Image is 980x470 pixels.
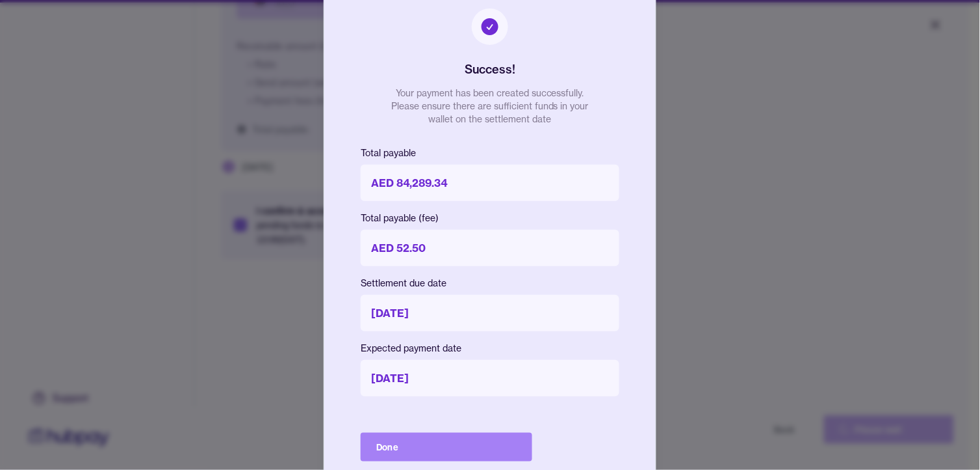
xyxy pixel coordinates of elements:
[361,212,619,225] p: Total payable (fee)
[361,146,619,159] p: Total payable
[465,61,515,79] h2: Success!
[361,295,619,331] p: [DATE]
[361,230,619,266] p: AED 52.50
[361,433,532,462] button: Done
[361,165,619,201] p: AED 84,289.34
[361,360,619,396] p: [DATE]
[386,87,594,126] p: Your payment has been created successfully. Please ensure there are sufficient funds in your wall...
[361,277,619,290] p: Settlement due date
[361,342,619,355] p: Expected payment date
